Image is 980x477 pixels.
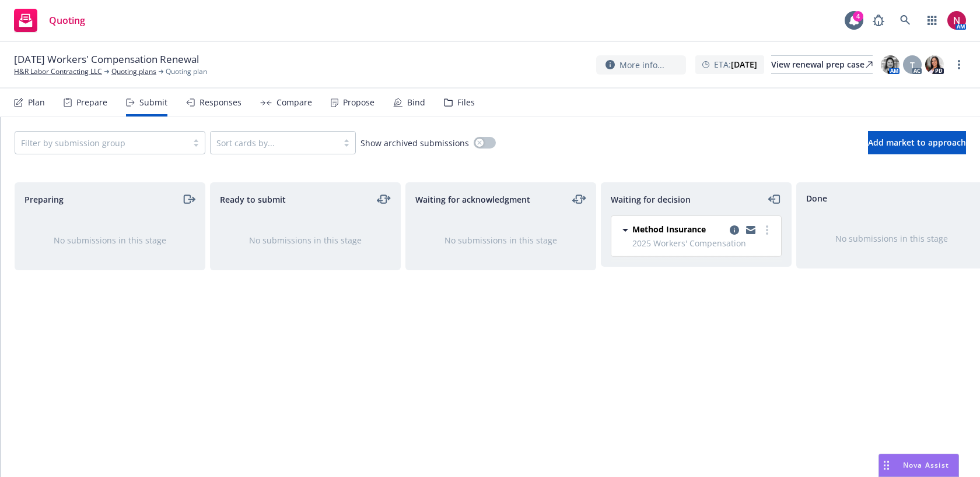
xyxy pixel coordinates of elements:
[596,55,686,75] button: More info...
[181,192,195,206] a: moveRight
[457,98,475,107] div: Files
[14,52,199,66] span: [DATE] Workers' Compensation Renewal
[407,98,425,107] div: Bind
[771,55,873,74] a: View renewal prep case
[731,59,757,70] strong: [DATE]
[9,4,90,37] a: Quoting
[952,58,966,72] a: more
[229,234,381,246] div: No submissions in this stage
[744,223,758,237] a: copy logging email
[377,192,391,206] a: moveLeftRight
[425,234,577,246] div: No submissions in this stage
[806,192,827,204] span: Done
[867,9,890,32] a: Report a Bug
[868,131,966,154] button: Add market to approach
[220,193,286,206] span: Ready to submit
[760,223,774,237] a: more
[879,454,894,476] div: Drag to move
[878,454,959,477] button: Nova Assist
[199,98,242,107] div: Responses
[49,16,85,25] span: Quoting
[343,98,374,107] div: Propose
[166,66,207,77] span: Quoting plan
[276,98,312,107] div: Compare
[632,223,706,235] span: Method Insurance
[925,55,944,74] img: photo
[111,66,156,77] a: Quoting plans
[727,223,741,237] a: copy logging email
[360,137,469,149] span: Show archived submissions
[415,193,530,206] span: Waiting for acknowledgment
[910,59,915,71] span: T
[771,56,873,73] div: View renewal prep case
[632,237,774,249] span: 2025 Workers' Compensation
[611,193,691,206] span: Waiting for decision
[139,98,167,107] div: Submit
[76,98,107,107] div: Prepare
[619,59,664,71] span: More info...
[768,192,782,206] a: moveLeft
[947,11,966,30] img: photo
[28,98,45,107] div: Plan
[572,192,586,206] a: moveLeftRight
[853,10,863,20] div: 4
[24,193,64,206] span: Preparing
[34,234,186,246] div: No submissions in this stage
[903,460,949,470] span: Nova Assist
[815,232,968,245] div: No submissions in this stage
[881,55,900,74] img: photo
[14,66,102,77] a: H&R Labor Contracting LLC
[714,58,757,70] span: ETA :
[868,137,966,148] span: Add market to approach
[921,9,944,32] a: Switch app
[894,9,917,32] a: Search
